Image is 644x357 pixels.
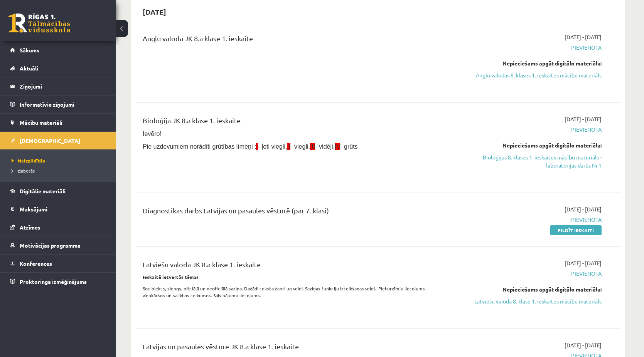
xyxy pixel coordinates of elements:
[456,71,602,79] a: Angļu valodas 8. klases 1. ieskaites mācību materiāls
[10,182,106,200] a: Digitālie materiāli
[456,141,602,149] div: Nepieciešams apgūt digitālo materiālu:
[20,188,66,194] span: Digitālie materiāli
[12,168,35,174] span: Izlabotās
[456,216,602,224] span: Pievienota
[20,96,106,113] legend: Informatīvie ziņojumi
[565,341,602,349] span: [DATE] - [DATE]
[143,33,445,47] div: Angļu valoda JK 8.a klase 1. ieskaite
[8,13,70,33] a: Rīgas 1. Tālmācības vidusskola
[143,143,358,150] span: Pie uzdevumiem norādīti grūtības līmeņi : - ļoti viegli, - viegli, - vidēji, - grūts
[135,3,174,21] h2: [DATE]
[20,260,52,267] span: Konferences
[456,270,602,278] span: Pievienota
[10,59,106,77] a: Aktuāli
[10,255,106,272] a: Konferences
[565,259,602,267] span: [DATE] - [DATE]
[12,157,108,164] a: Neizpildītās
[143,205,445,220] div: Diagnostikas darbs Latvijas un pasaules vēsturē (par 7. klasi)
[143,274,199,280] strong: Ieskaitē ietvertās tēmas
[10,200,106,218] a: Maksājumi
[20,224,40,231] span: Atzīmes
[565,205,602,213] span: [DATE] - [DATE]
[456,153,602,169] a: Bioloģijas 8. klases 1. ieskaites mācību materiāls - laboratorijas darbs Nr.1
[10,41,106,59] a: Sākums
[143,285,445,299] p: Sociolekts, slengs, oficiālā un neoficiālā saziņa. Dažādi teksta žanri un veidi. Saziņas funkciju...
[143,131,162,137] span: Ievēro!
[456,59,602,67] div: Nepieciešams apgūt digitālo materiālu:
[20,242,81,249] span: Motivācijas programma
[10,77,106,95] a: Ziņojumi
[10,218,106,236] a: Atzīmes
[20,278,87,285] span: Proktoringa izmēģinājums
[565,115,602,123] span: [DATE] - [DATE]
[10,96,106,113] a: Informatīvie ziņojumi
[143,115,445,129] div: Bioloģija JK 8.a klase 1. ieskaite
[20,47,39,54] span: Sākums
[20,200,106,218] legend: Maksājumi
[310,143,315,150] span: III
[287,143,290,150] span: II
[456,126,602,134] span: Pievienota
[565,33,602,41] span: [DATE] - [DATE]
[20,137,80,144] span: [DEMOGRAPHIC_DATA]
[256,143,258,150] span: I
[20,119,62,126] span: Mācību materiāli
[10,132,106,149] a: [DEMOGRAPHIC_DATA]
[12,158,45,164] span: Neizpildītās
[143,259,445,273] div: Latviešu valoda JK 8.a klase 1. ieskaite
[10,114,106,131] a: Mācību materiāli
[10,236,106,254] a: Motivācijas programma
[20,77,106,95] legend: Ziņojumi
[143,341,445,355] div: Latvijas un pasaules vēsture JK 8.a klase 1. ieskaite
[456,44,602,52] span: Pievienota
[550,225,602,235] a: Pildīt ieskaiti
[456,285,602,293] div: Nepieciešams apgūt digitālo materiālu:
[12,167,108,174] a: Izlabotās
[20,65,38,72] span: Aktuāli
[335,143,340,150] span: IV
[10,273,106,290] a: Proktoringa izmēģinājums
[456,297,602,305] a: Latviešu valoda 8. klase 1. ieskaites mācību materiāls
